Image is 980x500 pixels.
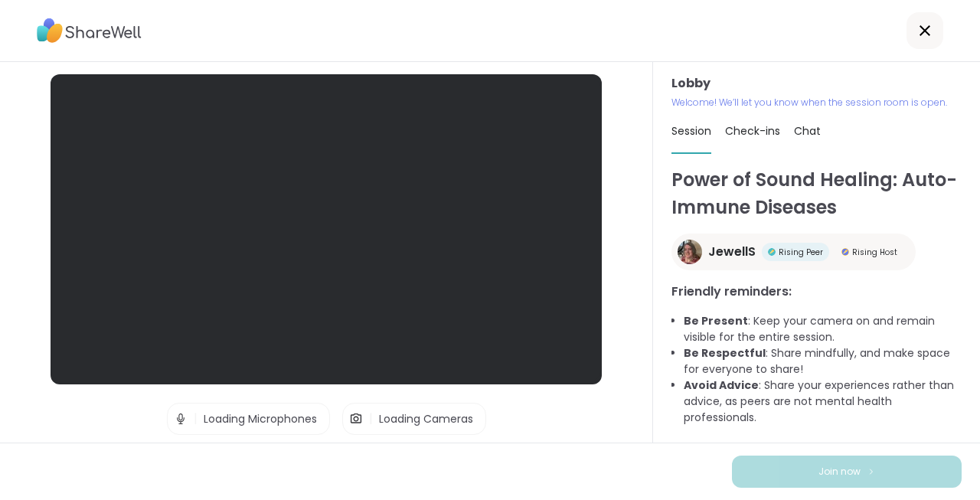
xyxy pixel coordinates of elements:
span: Rising Peer [779,247,823,258]
h1: Power of Sound Healing: Auto-Immune Diseases [671,166,962,221]
img: Rising Host [841,248,849,256]
span: Join now [818,465,861,479]
img: Rising Peer [768,248,776,256]
img: Microphone [174,404,188,434]
span: Session [671,123,711,139]
button: Join now [732,456,962,488]
p: Welcome! We’ll let you know when the session room is open. [671,96,962,109]
span: Loading Cameras [379,411,473,426]
span: Rising Host [852,247,897,258]
img: JewellS [678,240,702,264]
li: : Share mindfully, and make space for everyone to share! [684,345,962,377]
li: : Keep your camera on and remain visible for the entire session. [684,313,962,345]
img: ShareWell Logomark [867,467,876,475]
span: Loading Microphones [204,411,317,426]
h3: Lobby [671,74,962,93]
span: Check-ins [725,123,780,139]
span: | [194,404,198,434]
a: JewellSJewellSRising PeerRising PeerRising HostRising Host [671,234,916,270]
span: | [369,404,373,434]
span: JewellS [708,243,756,261]
img: ShareWell Logo [37,13,142,48]
b: Be Present [684,313,748,328]
li: : Share your experiences rather than advice, as peers are not mental health professionals. [684,377,962,426]
b: Avoid Advice [684,377,759,393]
span: Chat [794,123,821,139]
b: Be Respectful [684,345,766,361]
h3: Friendly reminders: [671,283,962,301]
img: Camera [349,404,363,434]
